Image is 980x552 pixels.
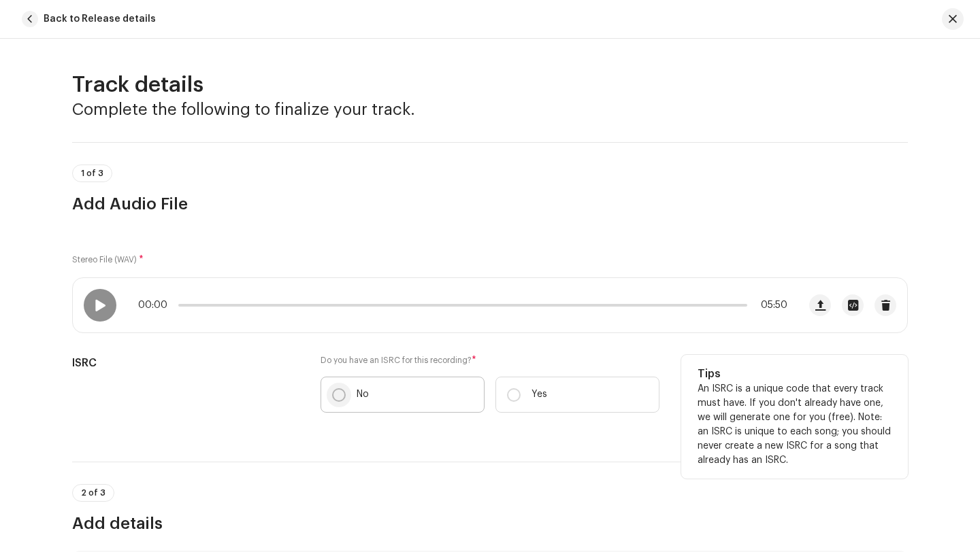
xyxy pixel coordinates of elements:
[72,355,299,371] h5: ISRC
[532,387,547,402] p: Yes
[72,513,908,534] h3: Add details
[698,366,892,382] h5: Tips
[72,71,908,99] h2: Track details
[698,382,892,468] p: An ISRC is a unique code that every track must have. If you don't already have one, we will gener...
[357,387,369,402] p: No
[72,99,908,120] h3: Complete the following to finalize your track.
[321,355,659,366] label: Do you have an ISRC for this recording?
[753,300,787,311] span: 05:50
[72,193,908,215] h3: Add Audio File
